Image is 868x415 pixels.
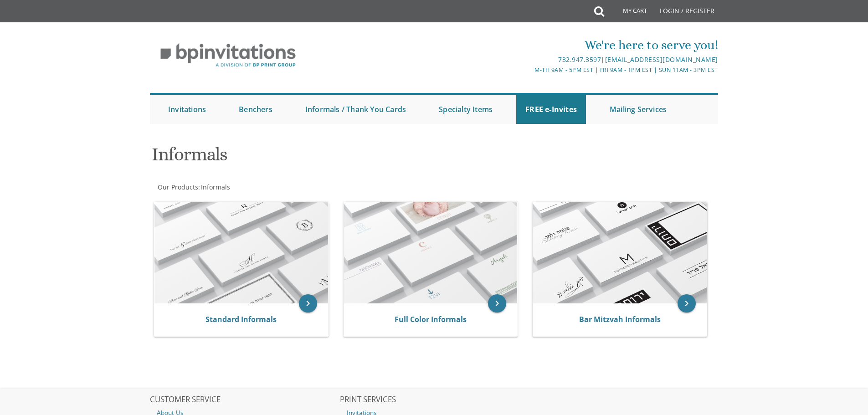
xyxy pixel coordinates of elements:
a: Full Color Informals [395,314,467,324]
h1: Informals [152,144,524,171]
a: Informals / Thank You Cards [296,95,415,124]
img: Bar Mitzvah Informals [533,202,707,303]
a: keyboard_arrow_right [488,294,506,313]
img: BP Invitation Loft [150,36,306,74]
span: Informals [201,183,230,191]
a: Invitations [159,95,215,124]
a: My Cart [603,1,653,24]
a: Standard Informals [205,314,277,324]
a: Specialty Items [430,95,502,124]
a: Informals [200,183,230,191]
a: FREE e-Invites [516,95,586,124]
a: [EMAIL_ADDRESS][DOMAIN_NAME] [605,55,718,64]
div: : [150,183,434,192]
a: Benchers [230,95,282,124]
h2: PRINT SERVICES [340,395,529,405]
div: M-Th 9am - 5pm EST | Fri 9am - 1pm EST | Sun 11am - 3pm EST [340,65,718,75]
a: Our Products [157,183,198,191]
a: keyboard_arrow_right [299,294,317,313]
a: 732.947.3597 [558,55,601,64]
h2: CUSTOMER SERVICE [150,395,339,405]
a: Bar Mitzvah Informals [579,314,661,324]
img: Standard Informals [154,202,328,303]
a: keyboard_arrow_right [678,294,696,313]
div: | [340,54,718,65]
a: Mailing Services [601,95,676,124]
div: We're here to serve you! [340,36,718,54]
img: Full Color Informals [344,202,518,303]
